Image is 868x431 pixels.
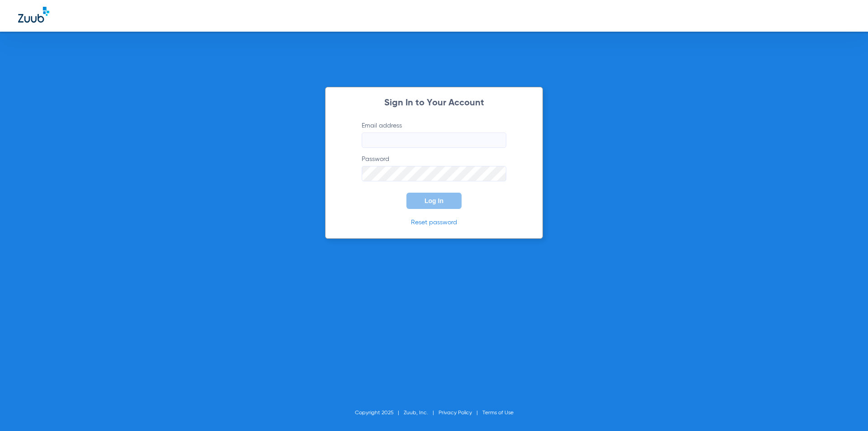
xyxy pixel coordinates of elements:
[355,408,404,417] li: Copyright 2025
[411,219,457,226] a: Reset password
[348,99,520,108] h2: Sign In to Your Account
[425,197,443,204] span: Log In
[362,166,506,181] input: Password
[404,408,439,417] li: Zuub, Inc.
[362,133,506,148] input: Email address
[362,121,506,148] label: Email address
[362,155,506,181] label: Password
[439,410,472,416] a: Privacy Policy
[18,7,49,23] img: Zuub Logo
[406,193,462,209] button: Log In
[482,410,514,416] a: Terms of Use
